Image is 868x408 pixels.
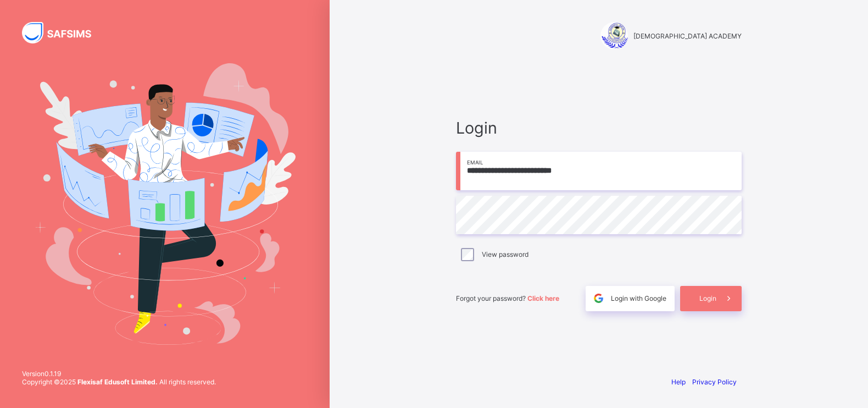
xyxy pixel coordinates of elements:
img: google.396cfc9801f0270233282035f929180a.svg [592,292,605,305]
label: View password [482,250,528,258]
a: Privacy Policy [692,378,737,386]
a: Click here [527,294,559,302]
strong: Flexisaf Edusoft Limited. [77,378,158,386]
img: SAFSIMS Logo [22,22,104,43]
img: Hero Image [34,63,296,345]
a: Help [671,378,686,386]
span: Forgot your password? [456,294,559,302]
span: [DEMOGRAPHIC_DATA] ACADEMY [633,32,742,40]
span: Copyright © 2025 All rights reserved. [22,378,216,386]
span: Login [699,294,716,302]
span: Version 0.1.19 [22,370,216,378]
span: Login with Google [611,294,666,302]
span: Login [456,118,742,137]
